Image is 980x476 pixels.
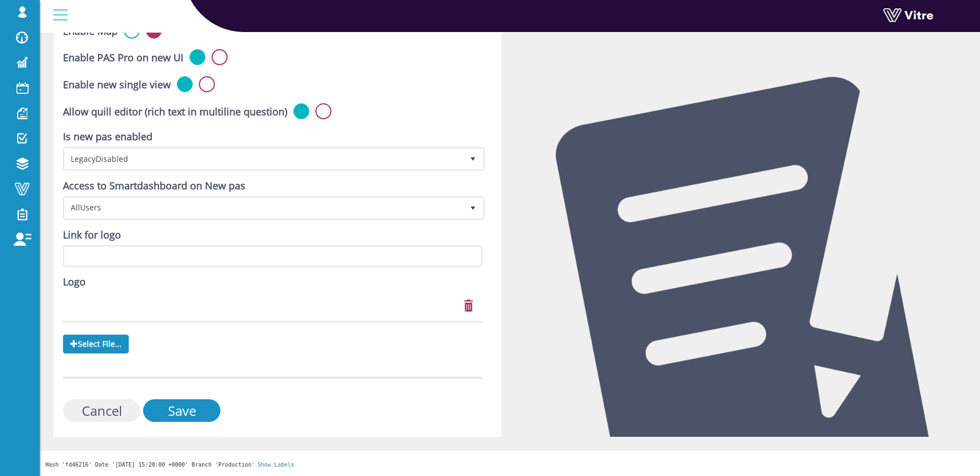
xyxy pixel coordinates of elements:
label: Enable new single view [63,78,171,92]
span: Hash 'fd46216' Date '[DATE] 15:20:00 +0000' Branch 'Production' [45,462,255,468]
input: Cancel [63,399,140,422]
span: Select File... [63,335,129,353]
label: Enable PAS Pro on new UI [63,51,183,65]
label: Is new pas enabled [63,130,152,144]
span: select [463,149,483,168]
label: Link for logo [63,228,121,242]
label: Logo [63,275,86,289]
span: AllUsers [65,198,463,218]
span: LegacyDisabled [65,149,463,168]
input: Save [143,399,220,422]
a: Show Labels [257,462,294,468]
label: Allow quill editor (rich text in multiline question) [63,105,287,119]
label: Access to Smartdashboard on New pas [63,179,245,193]
span: select [463,198,483,218]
